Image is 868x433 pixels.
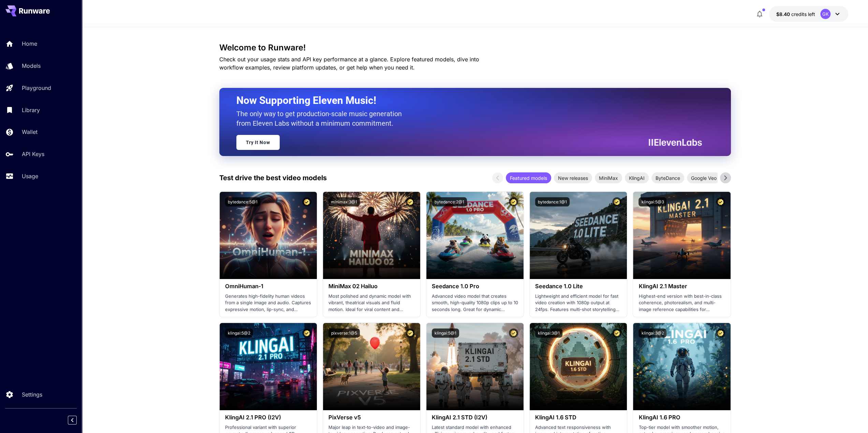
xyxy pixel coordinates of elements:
div: MiniMax [595,172,622,183]
img: alt [530,192,627,279]
span: $8.40 [776,11,791,17]
h3: Welcome to Runware! [219,43,731,52]
button: Certified Model – Vetted for best performance and includes a commercial license. [509,197,518,206]
button: Certified Model – Vetted for best performance and includes a commercial license. [716,328,725,338]
button: Certified Model – Vetted for best performance and includes a commercial license. [302,328,311,338]
span: MiniMax [595,174,622,182]
p: Generates high-fidelity human videos from a single image and audio. Captures expressive motion, l... [225,293,311,313]
p: Advanced video model that creates smooth, high-quality 1080p clips up to 10 seconds long. Great f... [432,293,518,313]
span: Featured models [506,174,551,182]
button: bytedance:5@1 [225,197,260,206]
button: klingai:5@1 [432,328,459,338]
p: Library [22,106,40,114]
button: Certified Model – Vetted for best performance and includes a commercial license. [612,328,621,338]
p: API Keys [22,150,44,158]
button: Certified Model – Vetted for best performance and includes a commercial license. [509,328,518,338]
p: Test drive the best video models [219,173,327,183]
button: klingai:5@3 [638,197,666,206]
button: bytedance:2@1 [432,197,467,206]
h3: PixVerse v5 [328,414,415,421]
img: alt [220,192,317,279]
button: Collapse sidebar [68,416,77,424]
div: KlingAI [625,172,649,183]
h3: Seedance 1.0 Lite [535,283,621,290]
div: Collapse sidebar [73,414,82,426]
img: alt [633,192,730,279]
span: Check out your usage stats and API key performance at a glance. Explore featured models, dive int... [219,56,479,71]
span: Google Veo [687,174,721,182]
p: Wallet [22,128,38,136]
button: minimax:3@1 [328,197,360,206]
div: GK [820,9,830,19]
p: Playground [22,84,51,92]
a: Try It Now [236,135,280,150]
p: Highest-end version with best-in-class coherence, photorealism, and multi-image reference capabil... [638,293,725,313]
h2: Now Supporting Eleven Music! [236,94,697,107]
button: klingai:3@1 [535,328,562,338]
img: alt [426,192,524,279]
img: alt [220,323,317,410]
h3: KlingAI 1.6 PRO [638,414,725,421]
h3: KlingAI 2.1 STD (I2V) [432,414,518,421]
div: ByteDance [651,172,684,183]
p: Lightweight and efficient model for fast video creation with 1080p output at 24fps. Features mult... [535,293,621,313]
h3: KlingAI 2.1 PRO (I2V) [225,414,311,421]
img: alt [530,323,627,410]
div: $8.39947 [776,11,815,18]
p: Models [22,62,41,70]
p: Settings [22,390,42,399]
button: Certified Model – Vetted for best performance and includes a commercial license. [406,328,415,338]
h3: KlingAI 1.6 STD [535,414,621,421]
span: credits left [791,11,815,17]
h3: KlingAI 2.1 Master [638,283,725,290]
button: bytedance:1@1 [535,197,570,206]
img: alt [426,323,524,410]
div: Featured models [506,172,551,183]
button: $8.39947GK [769,6,848,22]
button: Certified Model – Vetted for best performance and includes a commercial license. [302,197,311,206]
button: pixverse:1@5 [328,328,360,338]
span: New releases [554,174,592,182]
span: ByteDance [651,174,684,182]
p: Most polished and dynamic model with vibrant, theatrical visuals and fluid motion. Ideal for vira... [328,293,415,313]
button: Certified Model – Vetted for best performance and includes a commercial license. [612,197,621,206]
p: Usage [22,172,38,180]
h3: Seedance 1.0 Pro [432,283,518,290]
img: alt [633,323,730,410]
button: klingai:5@2 [225,328,253,338]
h3: MiniMax 02 Hailuo [328,283,415,290]
button: Certified Model – Vetted for best performance and includes a commercial license. [406,197,415,206]
button: klingai:3@2 [638,328,666,338]
span: KlingAI [625,174,649,182]
p: The only way to get production-scale music generation from Eleven Labs without a minimum commitment. [236,109,407,128]
div: New releases [554,172,592,183]
button: Certified Model – Vetted for best performance and includes a commercial license. [716,197,725,206]
p: Home [22,40,37,48]
h3: OmniHuman‑1 [225,283,311,290]
img: alt [323,192,420,279]
img: alt [323,323,420,410]
div: Google Veo [687,172,721,183]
